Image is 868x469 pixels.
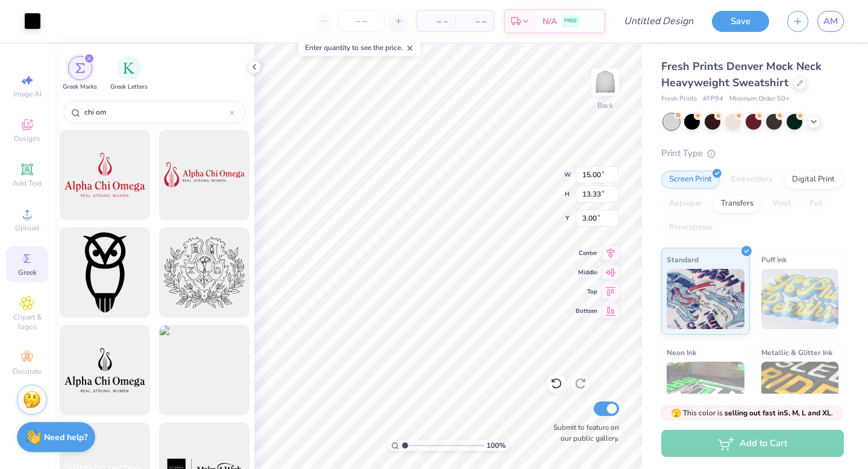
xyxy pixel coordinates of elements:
span: Decorate [13,367,42,376]
span: Add Text [13,178,42,188]
span: Greek [18,268,37,277]
span: Minimum Order: 50 + [729,94,790,104]
span: # FP94 [703,94,723,104]
span: 🫣 [671,408,681,419]
div: Embroidery [723,171,781,189]
div: Digital Print [784,171,843,189]
div: Foil [802,195,831,213]
img: Neon Ink [667,362,744,422]
img: Puff Ink [761,269,839,329]
span: Upload [15,223,39,233]
input: – – [338,10,385,32]
button: filter button [110,56,148,92]
img: Greek Letters Image [123,62,135,74]
span: AM [823,14,838,28]
span: Image AI [13,89,42,99]
span: FREE [564,17,577,25]
span: Neon Ink [667,346,696,359]
img: Greek Marks Image [75,63,85,73]
div: filter for Greek Letters [110,56,148,92]
input: Untitled Design [614,9,703,33]
span: Middle [576,268,597,277]
span: Metallic & Glitter Ink [761,346,832,359]
span: Greek Letters [110,83,148,92]
a: AM [817,11,844,32]
div: Screen Print [661,171,720,189]
div: Rhinestones [661,219,720,237]
img: Standard [667,269,744,329]
span: Fresh Prints Denver Mock Neck Heavyweight Sweatshirt [661,59,822,90]
strong: selling out fast in S, M, L and XL [725,408,831,418]
div: Print Type [661,146,844,160]
div: Vinyl [765,195,799,213]
span: – – [424,15,448,28]
span: Bottom [576,307,597,315]
span: Standard [667,253,699,266]
button: Save [712,11,769,32]
span: Clipart & logos [6,312,48,332]
label: Submit to feature on our public gallery. [547,422,619,444]
img: Metallic & Glitter Ink [761,362,839,422]
span: Greek Marks [63,83,97,92]
input: Try "Alpha" [83,106,230,118]
span: – – [462,15,486,28]
div: Back [597,100,613,111]
div: Transfers [713,195,761,213]
span: Designs [14,134,40,143]
span: 100 % [486,440,506,451]
span: Center [576,249,597,257]
span: Top [576,288,597,296]
div: filter for Greek Marks [63,56,97,92]
div: Applique [661,195,709,213]
span: Fresh Prints [661,94,697,104]
button: filter button [63,56,97,92]
span: This color is . [671,408,833,418]
span: N/A [542,15,557,28]
div: Enter quantity to see the price. [298,39,421,56]
span: Puff Ink [761,253,787,266]
img: Back [593,70,617,94]
strong: Need help? [44,432,87,443]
